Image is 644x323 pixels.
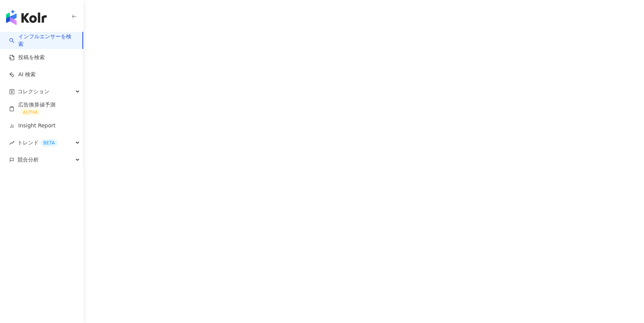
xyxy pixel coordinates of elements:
[9,71,36,78] a: AI 検索
[9,54,45,61] a: 投稿を検索
[9,140,14,146] span: rise
[40,139,58,147] div: BETA
[9,122,55,130] a: Insight Report
[17,151,39,168] span: 競合分析
[17,83,49,100] span: コレクション
[9,101,77,116] a: 広告換算値予測ALPHA
[9,33,76,48] a: searchインフルエンサーを検索
[6,10,47,25] img: logo
[17,134,58,151] span: トレンド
